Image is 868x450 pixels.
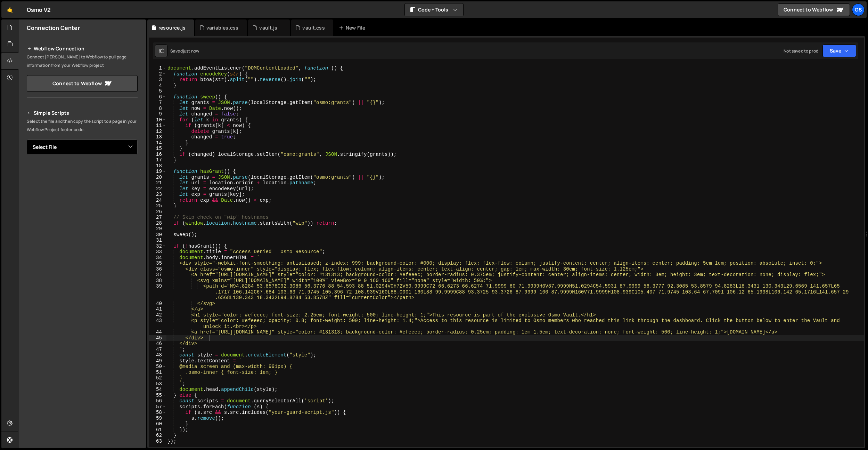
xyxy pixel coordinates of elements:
[149,255,166,261] div: 34
[149,306,166,312] div: 41
[778,3,850,16] a: Connect to Webflow
[149,370,166,376] div: 51
[149,358,166,364] div: 49
[149,421,166,427] div: 60
[149,129,166,135] div: 12
[27,53,138,70] p: Connect [PERSON_NAME] to Webflow to pull page information from your Webflow project
[149,352,166,358] div: 48
[149,439,166,444] div: 63
[206,24,238,31] div: variables.css
[149,375,166,381] div: 52
[302,24,325,31] div: vault.css
[405,3,463,16] button: Code + Tools
[149,283,166,301] div: 39
[149,238,166,243] div: 31
[149,100,166,106] div: 7
[149,152,166,158] div: 16
[149,140,166,146] div: 14
[149,243,166,249] div: 32
[149,398,166,404] div: 56
[27,109,138,117] h2: Simple Scripts
[822,45,856,57] button: Save
[149,416,166,421] div: 59
[27,45,138,53] h2: Webflow Connection
[1,1,18,18] a: 🤙
[149,249,166,255] div: 33
[149,111,166,117] div: 9
[149,163,166,169] div: 18
[149,209,166,215] div: 26
[149,94,166,100] div: 6
[149,278,166,284] div: 38
[149,157,166,163] div: 17
[149,71,166,77] div: 2
[259,24,277,31] div: vault.js
[149,301,166,307] div: 40
[149,77,166,83] div: 3
[149,175,166,180] div: 20
[149,272,166,278] div: 37
[339,24,368,31] div: New File
[149,146,166,152] div: 15
[149,318,166,329] div: 43
[149,203,166,209] div: 25
[852,3,865,16] a: Os
[149,427,166,433] div: 61
[149,329,166,335] div: 44
[149,65,166,71] div: 1
[149,198,166,203] div: 24
[27,166,138,229] iframe: YouTube video player
[149,410,166,416] div: 58
[149,123,166,129] div: 11
[149,169,166,175] div: 19
[149,335,166,341] div: 45
[149,117,166,123] div: 10
[149,260,166,266] div: 35
[170,48,199,54] div: Saved
[149,312,166,318] div: 42
[784,48,818,54] div: Not saved to prod
[149,364,166,370] div: 50
[149,186,166,192] div: 22
[149,232,166,238] div: 30
[149,341,166,347] div: 46
[149,192,166,198] div: 23
[149,381,166,387] div: 53
[27,6,51,14] div: Osmo V2
[149,404,166,410] div: 57
[149,134,166,140] div: 13
[158,24,186,31] div: resource.js
[149,220,166,226] div: 28
[149,347,166,353] div: 47
[149,83,166,89] div: 4
[183,48,199,54] div: just now
[149,387,166,393] div: 54
[149,180,166,186] div: 21
[149,88,166,94] div: 5
[149,226,166,232] div: 29
[27,24,80,32] h2: Connection Center
[149,433,166,439] div: 62
[149,393,166,399] div: 55
[149,266,166,272] div: 36
[149,215,166,220] div: 27
[27,75,138,92] a: Connect to Webflow
[27,233,138,296] iframe: YouTube video player
[27,117,138,134] p: Select the file and then copy the script to a page in your Webflow Project footer code.
[149,106,166,112] div: 8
